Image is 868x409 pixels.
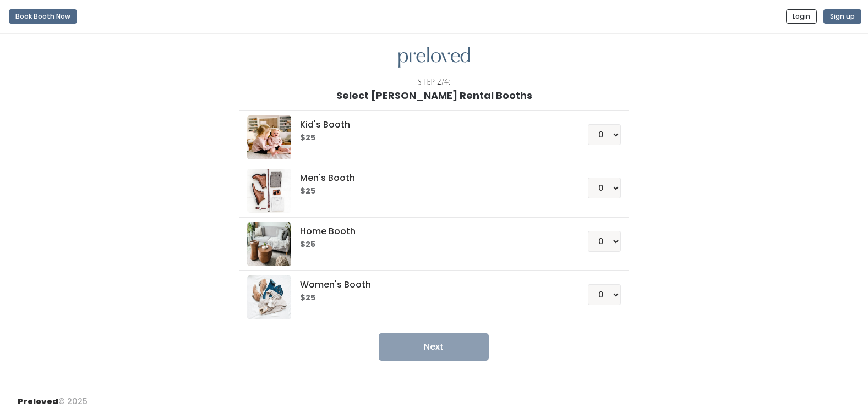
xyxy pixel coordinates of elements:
h1: Select [PERSON_NAME] Rental Booths [336,90,532,101]
span: Preloved [18,396,58,407]
button: Next [379,333,489,361]
img: preloved logo [247,169,291,213]
button: Login [786,9,817,24]
img: preloved logo [247,115,291,159]
button: Book Booth Now [9,9,77,24]
h6: $25 [300,240,561,249]
img: preloved logo [398,47,470,68]
button: Sign up [823,9,861,24]
h5: Home Booth [300,226,561,236]
h5: Kid's Booth [300,120,561,130]
h6: $25 [300,187,561,196]
h6: $25 [300,294,561,302]
img: preloved logo [247,222,291,266]
h5: Women's Booth [300,280,561,290]
div: Step 2/4: [417,76,451,88]
img: preloved logo [247,275,291,319]
h6: $25 [300,134,561,142]
a: Book Booth Now [9,4,77,29]
div: © 2025 [18,387,88,407]
h5: Men's Booth [300,173,561,183]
